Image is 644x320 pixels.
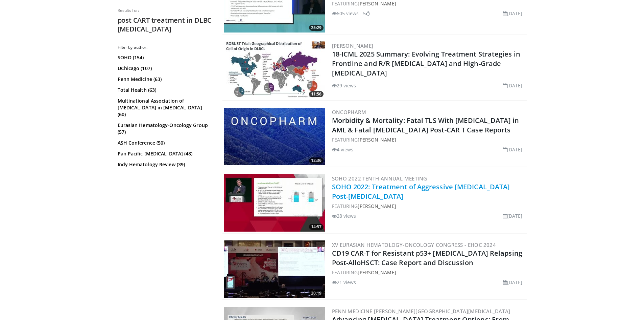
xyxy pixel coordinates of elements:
li: [DATE] [503,212,523,219]
a: Multinational Association of [MEDICAL_DATA] in [MEDICAL_DATA] (60) [118,98,211,118]
span: 25:29 [309,25,324,31]
a: [PERSON_NAME] [332,42,374,49]
div: FEATURING [332,202,525,210]
a: [PERSON_NAME] [358,136,396,143]
li: 21 views [332,279,356,286]
a: [PERSON_NAME] [358,269,396,276]
a: 14:57 [224,174,325,232]
a: OncoPharm [332,109,366,115]
img: 2e3aef66-a5e8-4ffb-98cb-af56c22f042b.300x170_q85_crop-smart_upscale.jpg [224,174,325,232]
li: [DATE] [503,146,523,153]
li: 29 views [332,82,356,89]
li: 605 views [332,10,359,17]
a: CD19 CAR-T for Resistant p53+ [MEDICAL_DATA] Relapsing Post-AlloHSCT: Case Report and Discussion [332,249,522,267]
a: 18-ICML 2025 Summary: Evolving Treatment Strategies in Frontline and R/R [MEDICAL_DATA] and High-... [332,49,520,78]
a: Morbidity & Mortality: Fatal TLS With [MEDICAL_DATA] in AML & Fatal [MEDICAL_DATA] Post-CAR T Cas... [332,116,519,134]
h2: post CART treatment in DLBC [MEDICAL_DATA] [118,16,212,34]
li: [DATE] [503,82,523,89]
span: 14:57 [309,224,324,230]
li: [DATE] [503,10,523,17]
a: 12:36 [224,108,325,165]
div: FEATURING [332,136,525,143]
a: Eurasian Hematology-Oncology Group (57) [118,122,211,135]
a: Pan Pacific [MEDICAL_DATA] (48) [118,150,211,157]
a: Penn Medicine (63) [118,76,211,83]
a: Penn Medicine [PERSON_NAME][GEOGRAPHIC_DATA][MEDICAL_DATA] [332,308,510,315]
img: d21d09fc-eec5-41ef-be1b-f3ec05354a84.300x170_q85_crop-smart_upscale.jpg [224,41,325,99]
a: XV Eurasian Hematology-Oncology Congress - EHOC 2024 [332,241,496,248]
a: [PERSON_NAME] [358,203,396,209]
span: 11:56 [309,91,324,97]
li: 4 views [332,146,354,153]
span: 20:19 [309,290,324,296]
a: ASH Conference (50) [118,140,211,146]
li: 5 [363,10,370,17]
a: 11:56 [224,41,325,99]
a: SOHO 2022: Treatment of Aggressive [MEDICAL_DATA] Post-[MEDICAL_DATA] [332,182,510,201]
img: 54f30a60-d356-4d3f-b1db-96e4a43ba607.300x170_q85_crop-smart_upscale.jpg [224,108,325,165]
img: a14c3891-69a7-4d06-9592-c99265871ea3.300x170_q85_crop-smart_upscale.jpg [224,240,325,298]
li: 28 views [332,212,356,219]
div: FEATURING [332,269,525,276]
a: Total Health (63) [118,87,211,93]
p: Results for: [118,8,212,13]
a: 20:19 [224,240,325,298]
a: SOHO (154) [118,54,211,61]
h3: Filter by author: [118,45,212,50]
a: [PERSON_NAME] [358,0,396,7]
li: [DATE] [503,279,523,286]
a: Indy Hematology Review (39) [118,161,211,168]
span: 12:36 [309,157,324,164]
a: SOHO 2022 Tenth Annual Meeting [332,175,427,182]
a: UChicago (107) [118,65,211,72]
